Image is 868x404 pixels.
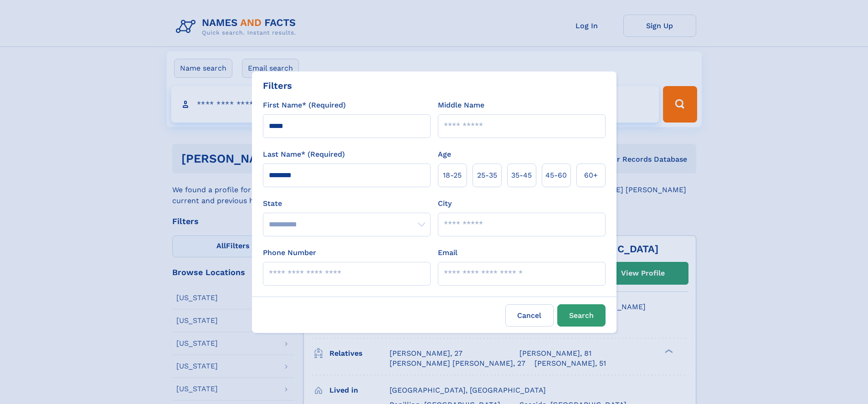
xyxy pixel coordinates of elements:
span: 25‑35 [477,170,497,181]
div: Filters [263,79,292,92]
label: State [263,198,431,209]
span: 35‑45 [511,170,532,181]
label: Last Name* (Required) [263,149,345,160]
span: 60+ [584,170,598,181]
label: Phone Number [263,247,316,258]
span: 45‑60 [545,170,567,181]
label: Age [438,149,451,160]
label: Middle Name [438,100,484,111]
label: Cancel [505,304,554,327]
label: First Name* (Required) [263,100,346,111]
label: City [438,198,452,209]
span: 18‑25 [443,170,462,181]
label: Email [438,247,457,258]
button: Search [557,304,606,327]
